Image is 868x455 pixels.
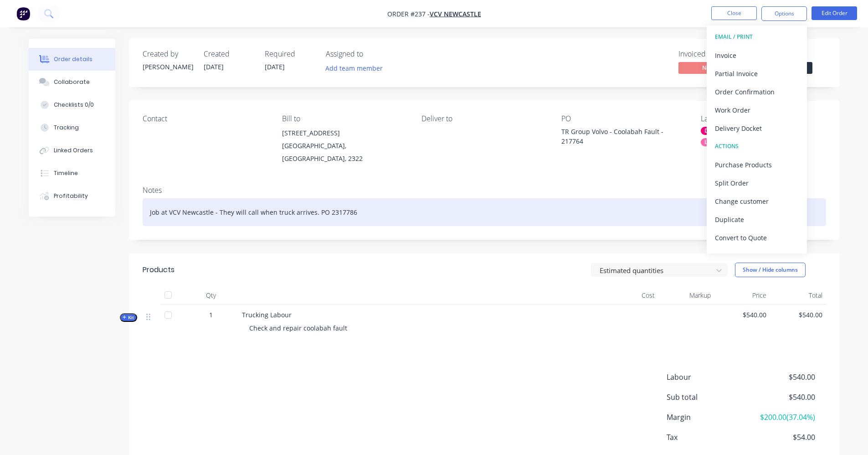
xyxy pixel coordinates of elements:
div: Qty [184,286,238,305]
span: Sub total [667,392,748,403]
span: $540.00 [747,392,815,403]
span: Check and repair coolabah fault [249,324,347,332]
button: Close [711,6,757,20]
div: Invoice [715,49,799,62]
div: Order Confirmation [715,85,799,98]
div: Diagnostic [701,127,736,135]
div: Created [204,50,254,58]
div: TR Group Volvo - Coolabah Fault - 217764 [561,127,675,146]
div: Cost [603,286,659,305]
span: Trucking Labour [242,310,292,319]
div: EMAIL / PRINT [715,31,799,43]
span: [DATE] [265,62,285,71]
div: Archive [715,249,799,263]
button: Options [761,6,807,21]
div: [STREET_ADDRESS][GEOGRAPHIC_DATA], [GEOGRAPHIC_DATA], 2322 [282,127,407,165]
span: Order #237 - [387,10,430,18]
div: [PERSON_NAME] [143,62,193,72]
div: Change customer [715,195,799,208]
span: $540.00 [747,372,815,383]
button: Collaborate [29,71,115,93]
div: Bill to [282,114,407,123]
div: Duplicate [715,213,799,226]
div: Split Order [715,176,799,190]
div: Delivery Docket [715,122,799,135]
span: No [678,62,733,73]
button: Edit Order [812,6,857,20]
div: Markup [658,286,714,305]
div: PO [561,114,686,123]
div: Timeline [54,169,78,177]
button: Add team member [326,62,388,74]
span: Labour [667,372,748,383]
div: Profitability [54,192,88,200]
div: [STREET_ADDRESS] [282,127,407,140]
button: Tracking [29,116,115,139]
a: VCV Newcastle [430,10,481,18]
img: Factory [16,7,30,21]
div: Assigned to [326,50,417,58]
span: $540.00 [718,310,767,320]
div: Order details [54,55,92,63]
div: Collaborate [54,78,90,86]
div: Invoiced [678,50,747,58]
div: [GEOGRAPHIC_DATA], [GEOGRAPHIC_DATA], 2322 [282,140,407,165]
div: Tracking [54,124,79,132]
div: Linked Orders [54,146,93,155]
div: Contact [143,114,267,123]
button: Linked Orders [29,139,115,162]
div: Checklists 0/0 [54,101,94,109]
div: Labels [701,114,826,123]
div: ACTIONS [715,140,799,152]
button: Checklists 0/0 [29,93,115,116]
span: Tax [667,432,748,443]
span: [DATE] [204,62,224,71]
span: Margin [667,412,748,423]
div: Required [265,50,315,58]
div: Price [714,286,770,305]
div: Products [143,264,175,275]
button: Kit [120,313,137,322]
div: Deliver to [421,114,546,123]
button: Profitability [29,185,115,207]
div: Total [770,286,826,305]
div: Convert to Quote [715,231,799,244]
span: 1 [209,310,213,320]
span: Kit [123,314,134,321]
div: Purchase Products [715,158,799,171]
button: Show / Hide columns [735,263,806,277]
span: $200.00 ( 37.04 %) [747,412,815,423]
div: Partial Invoice [715,67,799,80]
span: $54.00 [747,432,815,443]
span: $540.00 [774,310,822,320]
button: Order details [29,48,115,71]
div: Job at VCV Newcastle - They will call when truck arrives. PO 2317786 [143,198,826,226]
div: Created by [143,50,193,58]
button: Add team member [320,62,387,74]
div: Labour [701,138,727,146]
div: Notes [143,186,826,195]
button: Timeline [29,162,115,185]
div: Work Order [715,103,799,117]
